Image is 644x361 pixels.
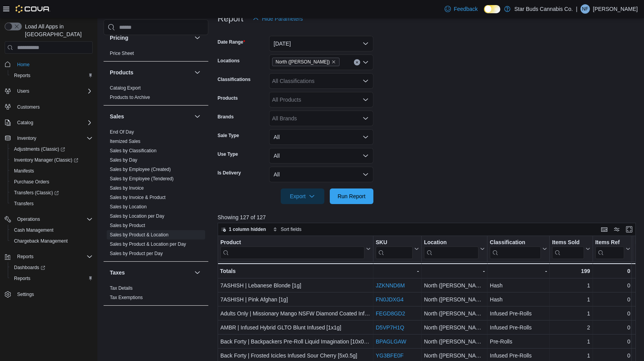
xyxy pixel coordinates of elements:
[424,281,485,291] div: North ([PERSON_NAME])
[220,295,371,305] div: 7ASHISH | Pink Afghan [1g]
[220,239,364,247] div: Product
[14,290,37,299] a: Settings
[14,118,36,127] button: Catalog
[442,1,481,17] a: Feedback
[11,199,37,208] a: Transfers
[281,188,324,204] button: Export
[110,222,145,229] span: Sales by Product
[8,236,96,247] button: Chargeback Management
[2,86,96,97] button: Users
[424,309,485,319] div: North ([PERSON_NAME])
[218,170,241,176] label: Is Delivery
[582,4,588,14] span: NF
[8,155,96,166] a: Inventory Manager (Classic)
[2,101,96,113] button: Customers
[490,239,541,259] div: Classification
[110,113,191,120] button: Sales
[218,76,251,83] label: Classifications
[14,252,37,261] button: Reports
[2,117,96,128] button: Catalog
[14,264,45,271] span: Dashboards
[17,135,36,141] span: Inventory
[110,85,141,91] span: Catalog Export
[8,166,96,176] button: Manifests
[104,83,208,105] div: Products
[17,216,40,222] span: Operations
[14,190,59,196] span: Transfers (Classic)
[424,295,485,305] div: North ([PERSON_NAME])
[424,351,485,361] div: North ([PERSON_NAME])
[595,239,624,247] div: Items Ref
[17,291,34,298] span: Settings
[8,176,96,187] button: Purchase Orders
[272,58,340,66] span: North (Livingstone)
[269,36,373,51] button: [DATE]
[11,236,71,246] a: Chargeback Management
[11,199,93,208] span: Transfers
[104,127,208,261] div: Sales
[8,144,96,155] a: Adjustments (Classic)
[14,252,93,261] span: Reports
[595,239,624,259] div: Items Ref
[14,86,93,96] span: Users
[8,70,96,81] button: Reports
[424,337,485,347] div: North ([PERSON_NAME])
[552,323,590,333] div: 2
[14,201,33,207] span: Transfers
[552,266,590,276] div: 199
[14,102,93,112] span: Customers
[110,213,164,219] span: Sales by Location per Day
[490,281,547,291] div: Hash
[110,95,150,100] a: Products to Archive
[220,281,371,291] div: 7ASHISH | Lebanese Blonde [1g]
[14,215,93,224] span: Operations
[595,323,630,333] div: 0
[552,295,590,305] div: 1
[269,129,373,145] button: All
[14,215,43,224] button: Operations
[595,295,630,305] div: 0
[22,23,93,38] span: Load All Apps in [GEOGRAPHIC_DATA]
[104,284,208,305] div: Taxes
[110,167,171,172] a: Sales by Employee (Created)
[110,285,133,291] span: Tax Details
[14,289,93,299] span: Settings
[11,236,93,246] span: Chargeback Management
[552,239,584,247] div: Items Sold
[110,269,125,276] h3: Taxes
[110,194,165,201] span: Sales by Invoice & Product
[110,295,143,300] a: Tax Exemptions
[2,289,96,300] button: Settings
[110,129,134,135] a: End Of Day
[552,281,590,291] div: 1
[338,192,366,200] span: Run Report
[110,232,169,238] a: Sales by Product & Location
[193,268,202,277] button: Taxes
[362,115,369,122] button: Open list of options
[110,85,141,91] a: Catalog Export
[424,239,479,259] div: Location
[8,225,96,236] button: Cash Management
[110,34,128,42] h3: Pricing
[552,337,590,347] div: 1
[11,71,33,80] a: Reports
[285,188,320,204] span: Export
[110,232,169,238] span: Sales by Product & Location
[424,323,485,333] div: North ([PERSON_NAME])
[281,226,301,232] span: Sort fields
[376,266,419,276] div: -
[14,168,34,174] span: Manifests
[110,34,191,42] button: Pricing
[330,188,373,204] button: Run Report
[218,213,640,221] p: Showing 127 of 127
[354,59,360,65] button: Clear input
[376,239,419,259] button: SKU
[8,198,96,209] button: Transfers
[11,155,81,165] a: Inventory Manager (Classic)
[484,5,500,13] input: Dark Mode
[270,225,304,234] button: Sort fields
[269,167,373,182] button: All
[220,337,371,347] div: Back Forty | Backpackers Pre-Roll Liquid Imagination [10x0.75g]
[595,266,630,276] div: 0
[110,204,147,210] span: Sales by Location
